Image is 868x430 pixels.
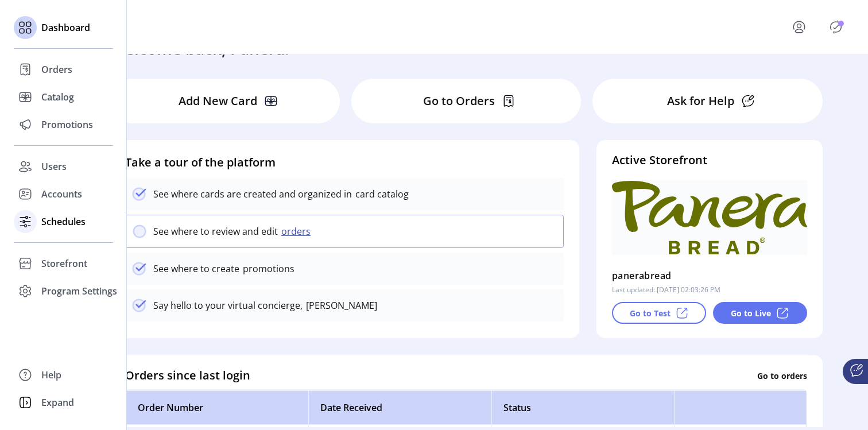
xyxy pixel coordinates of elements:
p: Go to orders [757,369,807,381]
p: Go to Orders [423,92,495,110]
button: Publisher Panel [827,18,845,36]
p: promotions [239,262,294,276]
p: Say hello to your virtual concierge, [153,299,303,312]
p: See where cards are created and organized in [153,187,352,201]
p: Go to Live [731,307,771,319]
span: Orders [41,63,72,76]
span: Storefront [41,257,87,270]
span: Expand [41,396,74,409]
p: Add New Card [179,92,257,110]
span: Schedules [41,215,86,228]
th: Status [491,390,674,425]
h4: Take a tour of the platform [125,154,564,171]
p: Ask for Help [667,92,734,110]
span: Catalog [41,90,74,104]
p: Go to Test [630,307,671,319]
span: Accounts [41,187,82,201]
h4: Orders since last login [125,367,250,384]
p: panerabread [612,266,671,285]
th: Date Received [308,390,491,425]
p: See where to create [153,262,239,276]
p: See where to review and edit [153,224,278,238]
p: [PERSON_NAME] [303,299,377,312]
span: Users [41,160,67,173]
th: Order Number [126,390,308,425]
h4: Active Storefront [612,152,807,169]
button: menu [776,13,827,41]
span: Dashboard [41,21,90,34]
span: Promotions [41,118,93,131]
span: Help [41,368,61,382]
span: Program Settings [41,284,117,298]
button: orders [278,224,317,238]
p: card catalog [352,187,409,201]
p: Last updated: [DATE] 02:03:26 PM [612,285,720,295]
